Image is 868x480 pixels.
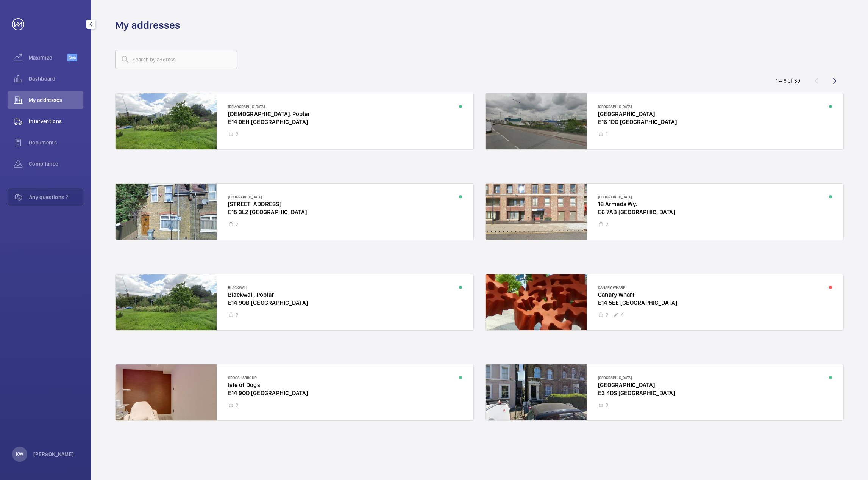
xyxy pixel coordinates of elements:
[29,96,83,104] span: My addresses
[33,450,74,458] p: [PERSON_NAME]
[16,450,23,458] p: KW
[29,118,83,125] span: Interventions
[29,54,67,61] span: Maximize
[115,50,237,69] input: Search by address
[29,139,83,146] span: Documents
[115,18,180,32] h1: My addresses
[776,77,800,85] div: 1 – 8 of 39
[29,160,83,168] span: Compliance
[29,193,83,201] span: Any questions ?
[29,75,83,83] span: Dashboard
[67,54,77,61] span: Beta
